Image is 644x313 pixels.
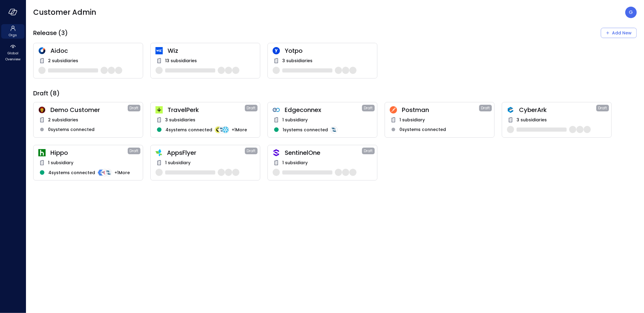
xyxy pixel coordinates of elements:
span: 1 subsidiary [48,159,73,166]
span: Edgeconnex [285,106,362,114]
span: Draft [130,148,139,154]
img: oujisyhxiqy1h0xilnqx [273,149,280,156]
img: zbmm8o9awxf8yv3ehdzf [155,149,162,156]
img: hddnet8eoxqedtuhlo6i [38,47,46,54]
span: 4 systems connected [165,126,212,133]
span: Release (3) [33,29,68,37]
span: CyberArk [519,106,596,114]
span: Orgs [9,32,17,38]
span: Customer Admin [33,8,96,17]
span: AppsFlyer [167,149,245,157]
img: ynjrjpaiymlkbkxtflmu [38,149,46,156]
span: 13 subsidiaries [165,57,197,64]
span: 2 subsidiaries [48,117,78,123]
img: gkfkl11jtdpupy4uruhy [273,106,280,113]
span: 3 subsidiaries [517,117,547,123]
span: Global Overview [4,50,22,62]
div: Add New [612,29,632,37]
span: Draft [247,105,256,111]
span: Hippo [50,149,128,157]
span: Draft [364,148,373,154]
img: integration-logo [101,169,108,176]
button: Add New [601,28,637,38]
span: TravelPerk [168,106,245,114]
span: Draft [247,148,256,154]
img: integration-logo [222,126,229,133]
span: 4 systems connected [48,169,95,176]
img: cfcvbyzhwvtbhao628kj [155,47,163,54]
img: integration-logo [218,126,226,133]
span: 1 subsidiary [399,117,425,123]
img: integration-logo [215,126,222,133]
span: Aidoc [50,47,138,55]
img: scnakozdowacoarmaydw [38,106,46,113]
span: Draft [130,105,139,111]
span: 2 subsidiaries [48,57,78,64]
img: integration-logo [98,169,105,176]
div: Add New Organization [601,28,637,38]
span: Wiz [168,47,255,55]
div: Orgs [1,24,24,39]
span: Postman [402,106,479,114]
span: 1 subsidiary [282,117,308,123]
span: 0 systems connected [399,126,446,133]
span: Draft [598,105,607,111]
span: 0 systems connected [48,126,95,133]
div: Global Overview [1,42,24,63]
img: rosehlgmm5jjurozkspi [273,47,280,54]
span: + 1 More [232,126,247,133]
span: 3 subsidiaries [282,57,312,64]
span: 1 subsidiary [282,159,308,166]
img: integration-logo [330,126,338,133]
span: SentinelOne [285,149,362,157]
span: Draft [364,105,373,111]
span: 1 systems connected [283,126,328,133]
span: Demo Customer [50,106,128,114]
span: Draft (8) [33,89,60,97]
img: a5he5ildahzqx8n3jb8t [507,106,514,113]
span: Draft [481,105,490,111]
img: integration-logo [105,169,112,176]
span: 3 subsidiaries [165,117,195,123]
div: Guy [625,7,637,18]
p: G [629,9,633,16]
span: + 1 More [114,169,130,176]
span: Yotpo [285,47,372,55]
img: t2hojgg0dluj8wcjhofe [390,106,397,113]
img: euz2wel6fvrjeyhjwgr9 [155,106,163,113]
span: 1 subsidiary [165,159,191,166]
